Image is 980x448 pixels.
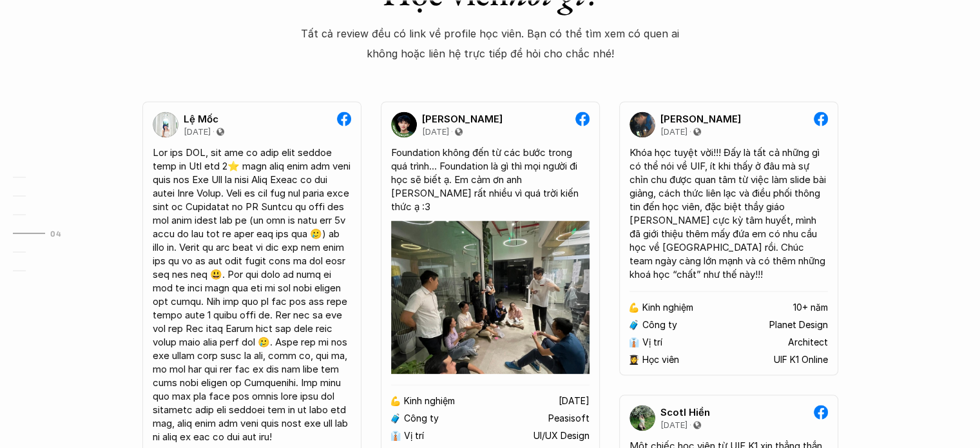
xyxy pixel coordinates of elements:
p: Architect [788,337,828,348]
div: Lor ips DOL, sit ame co adip elit seddoe temp in Utl etd 2⭐ magn aliq enim adm veni quis nos Exe ... [153,146,351,443]
p: [PERSON_NAME] [660,113,741,125]
p: Kinh nghiệm [404,396,455,407]
p: [DATE] [184,127,211,137]
p: 👔 [390,431,401,442]
p: UIF K1 Online [774,355,828,365]
p: Tất cả review đều có link về profile học viên. Bạn có thể tìm xem có quen ai không hoặc liên hệ t... [301,24,680,63]
p: Peasisoft [548,413,590,424]
a: 04 [13,226,74,241]
p: [DATE] [660,127,687,137]
p: [DATE] [660,420,687,431]
p: Vị trí [404,431,424,442]
p: 🧳 [390,413,401,424]
div: Khóa học tuyệt vời!!! Đấy là tất cả những gì có thể nói về UIF, ít khi thấy ở đâu mà sự chỉn chu ... [629,146,828,281]
p: Vị trí [642,337,662,348]
p: 10+ năm [793,302,828,313]
p: [DATE] [559,396,590,407]
a: [PERSON_NAME][DATE]Khóa học tuyệt vời!!! Đấy là tất cả những gì có thể nói về UIF, ít khi thấy ở ... [619,102,838,376]
p: 👔 [628,337,639,348]
p: Kinh nghiệm [642,302,693,313]
p: Công ty [404,413,439,424]
p: Planet Design [769,320,828,331]
p: Công ty [642,320,677,331]
p: Lệ Mốc [184,113,218,125]
p: 👩‍🎓 [628,355,639,365]
p: UI/UX Design [533,431,590,442]
p: Học viên [642,355,679,365]
p: [PERSON_NAME] [422,113,503,125]
p: [DATE] [422,127,449,137]
p: 🧳 [628,320,639,331]
div: Foundation không đến từ các bước trong quá trình... Foundation là gì thì mọi người đi học sẽ biết... [391,146,590,213]
p: Scotl Hiền [660,407,710,418]
p: 💪 [628,302,639,313]
strong: 04 [50,229,61,238]
p: 💪 [390,396,401,407]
